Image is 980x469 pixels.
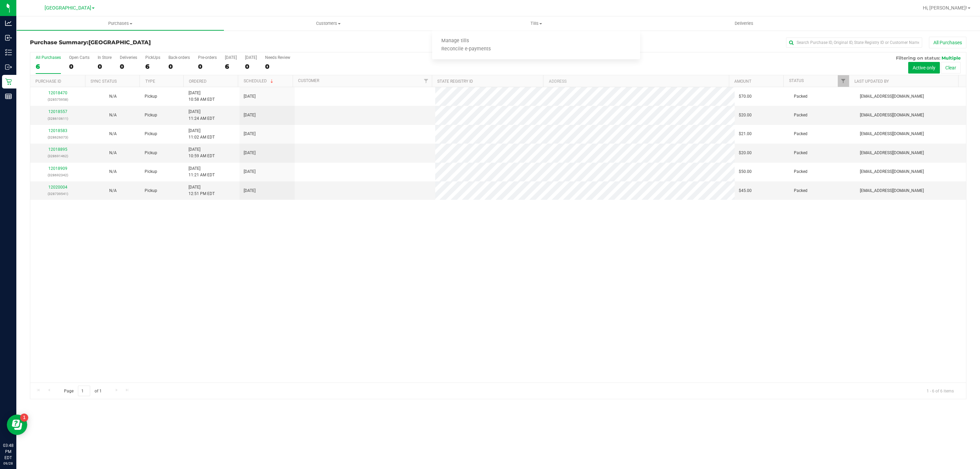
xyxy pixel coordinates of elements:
inline-svg: Analytics [5,20,12,27]
span: [GEOGRAPHIC_DATA] [45,5,91,11]
span: Pickup [145,131,157,137]
a: 12018557 [48,109,67,114]
a: Purchases [16,16,224,31]
span: Hi, [PERSON_NAME]! [923,5,967,11]
div: Back-orders [168,55,190,60]
a: Customers [224,16,432,31]
span: [GEOGRAPHIC_DATA] [88,39,151,46]
a: 12018470 [48,91,67,95]
a: Purchase ID [35,79,61,84]
a: Ordered [189,79,207,84]
span: Pickup [145,188,157,194]
span: Deliveries [725,20,763,27]
button: Active only [908,62,940,74]
div: 0 [120,63,137,70]
span: $45.00 [739,188,752,194]
span: [EMAIL_ADDRESS][DOMAIN_NAME] [860,131,924,137]
a: Deliveries [640,16,848,31]
div: [DATE] [225,55,237,60]
span: [DATE] 10:59 AM EDT [189,146,215,159]
span: $21.00 [739,131,752,137]
span: Page of 1 [58,386,107,396]
span: Packed [794,112,807,118]
div: 6 [225,63,237,70]
span: [EMAIL_ADDRESS][DOMAIN_NAME] [860,112,924,118]
p: (328575958) [34,96,81,103]
inline-svg: Retail [5,78,12,85]
a: 12018895 [48,147,67,152]
inline-svg: Outbound [5,64,12,70]
a: Last Updated By [854,79,889,84]
div: 0 [98,63,112,70]
div: 6 [36,63,61,70]
button: N/A [109,150,117,156]
a: Type [145,79,155,84]
span: Pickup [145,112,157,118]
a: Customer [298,78,319,83]
div: 0 [69,63,89,70]
a: Amount [734,79,751,84]
a: Scheduled [244,79,275,83]
div: In Store [98,55,112,60]
span: [DATE] [244,188,256,194]
a: Sync Status [91,79,117,84]
div: 0 [245,63,257,70]
th: Address [543,75,729,87]
p: (328610611) [34,115,81,122]
button: N/A [109,93,117,100]
span: Filtering on status: [896,55,940,61]
iframe: Resource center unread badge [20,414,28,422]
span: [DATE] 11:24 AM EDT [189,109,215,122]
span: Not Applicable [109,94,117,99]
a: Filter [421,75,432,87]
span: [DATE] [244,112,256,118]
a: 12018909 [48,166,67,171]
a: Filter [838,75,849,87]
div: [DATE] [245,55,257,60]
span: Packed [794,168,807,175]
span: $70.00 [739,93,752,100]
span: Packed [794,188,807,194]
span: [DATE] 10:58 AM EDT [189,90,215,103]
a: Status [789,78,804,83]
p: (328691462) [34,153,81,159]
div: PickUps [145,55,160,60]
inline-svg: Inventory [5,49,12,56]
button: N/A [109,112,117,118]
div: Needs Review [265,55,290,60]
div: 0 [265,63,290,70]
span: Customers [225,20,432,27]
span: Purchases [17,20,224,27]
span: Reconcile e-payments [432,46,500,52]
span: [EMAIL_ADDRESS][DOMAIN_NAME] [860,188,924,194]
p: 03:48 PM EDT [3,442,13,461]
span: Manage tills [432,38,478,44]
span: Packed [794,131,807,137]
span: [DATE] 11:21 AM EDT [189,165,215,178]
button: All Purchases [929,37,966,48]
span: Multiple [942,55,961,61]
span: [DATE] [244,131,256,137]
div: All Purchases [36,55,61,60]
span: Pickup [145,150,157,156]
span: Not Applicable [109,169,117,174]
span: Pickup [145,93,157,100]
div: 6 [145,63,160,70]
span: [EMAIL_ADDRESS][DOMAIN_NAME] [860,93,924,100]
p: (328739541) [34,191,81,197]
span: Not Applicable [109,150,117,155]
span: Not Applicable [109,188,117,193]
input: 1 [78,386,90,396]
a: State Registry ID [437,79,473,84]
span: [EMAIL_ADDRESS][DOMAIN_NAME] [860,150,924,156]
button: N/A [109,168,117,175]
span: Not Applicable [109,113,117,117]
span: Tills [432,20,640,27]
div: Deliveries [120,55,137,60]
span: [DATE] 12:51 PM EDT [189,184,215,197]
input: Search Purchase ID, Original ID, State Registry ID or Customer Name... [786,37,922,48]
a: 12018583 [48,128,67,133]
div: 0 [168,63,190,70]
span: Packed [794,93,807,100]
